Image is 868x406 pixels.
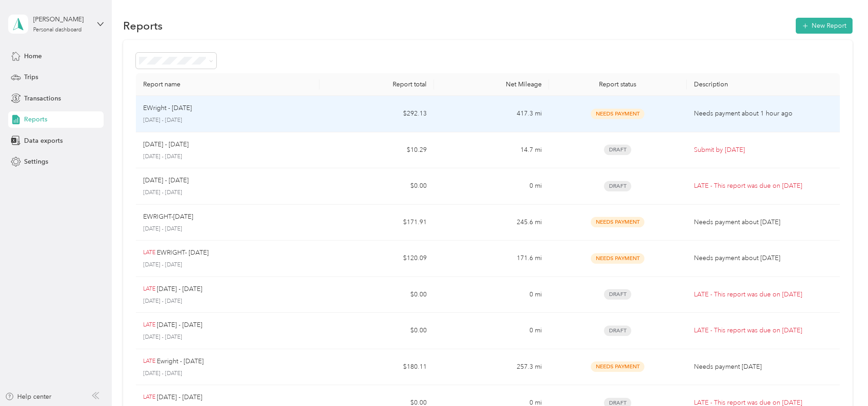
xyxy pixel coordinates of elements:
[591,217,644,227] span: Needs Payment
[143,321,155,329] p: LATE
[319,132,434,169] td: $10.29
[694,326,833,336] p: LATE - This report was due on [DATE]
[434,168,549,205] td: 0 mi
[143,297,312,306] p: [DATE] - [DATE]
[143,357,155,366] p: LATE
[591,109,644,119] span: Needs Payment
[143,140,189,150] p: [DATE] - [DATE]
[694,290,833,300] p: LATE - This report was due on [DATE]
[694,362,833,372] p: Needs payment [DATE]
[143,393,155,401] p: LATE
[143,116,312,125] p: [DATE] - [DATE]
[604,289,631,300] span: Draft
[143,261,312,269] p: [DATE] - [DATE]
[434,313,549,349] td: 0 mi
[143,285,155,293] p: LATE
[434,132,549,169] td: 14.7 mi
[143,189,312,197] p: [DATE] - [DATE]
[157,392,202,402] p: [DATE] - [DATE]
[434,349,549,386] td: 257.3 mi
[319,96,434,132] td: $292.13
[24,157,48,166] span: Settings
[434,241,549,277] td: 171.6 mi
[434,96,549,132] td: 417.3 mi
[319,349,434,386] td: $180.11
[319,277,434,313] td: $0.00
[24,115,47,124] span: Reports
[604,326,631,336] span: Draft
[694,145,833,155] p: Submit by [DATE]
[434,73,549,96] th: Net Mileage
[143,175,189,185] p: [DATE] - [DATE]
[591,361,644,372] span: Needs Payment
[136,73,319,96] th: Report name
[591,253,644,264] span: Needs Payment
[319,313,434,349] td: $0.00
[796,18,853,34] button: New Report
[157,248,209,258] p: EWRIGHT- [DATE]
[24,136,63,145] span: Data exports
[687,73,840,96] th: Description
[5,392,51,401] button: Help center
[604,145,631,155] span: Draft
[143,103,192,113] p: EWright - [DATE]
[24,51,42,61] span: Home
[434,205,549,241] td: 245.6 mi
[143,212,193,222] p: EWRIGHT-[DATE]
[123,21,163,30] h1: Reports
[817,355,868,406] iframe: Everlance-gr Chat Button Frame
[319,205,434,241] td: $171.91
[24,94,61,103] span: Transactions
[143,370,312,378] p: [DATE] - [DATE]
[33,15,90,24] div: [PERSON_NAME]
[24,72,38,82] span: Trips
[143,225,312,233] p: [DATE] - [DATE]
[694,217,833,227] p: Needs payment about [DATE]
[157,284,202,294] p: [DATE] - [DATE]
[319,168,434,205] td: $0.00
[143,153,312,161] p: [DATE] - [DATE]
[694,253,833,263] p: Needs payment about [DATE]
[143,333,312,341] p: [DATE] - [DATE]
[143,249,155,257] p: LATE
[157,356,204,366] p: Ewright - [DATE]
[319,73,434,96] th: Report total
[604,181,631,191] span: Draft
[694,181,833,191] p: LATE - This report was due on [DATE]
[694,109,833,119] p: Needs payment about 1 hour ago
[556,80,679,88] div: Report status
[434,277,549,313] td: 0 mi
[157,320,202,330] p: [DATE] - [DATE]
[33,27,82,33] div: Personal dashboard
[319,241,434,277] td: $120.09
